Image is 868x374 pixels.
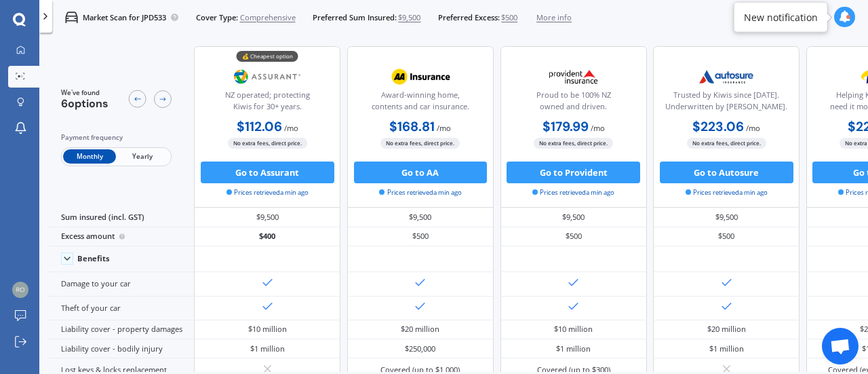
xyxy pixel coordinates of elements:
div: Open chat [822,328,859,364]
span: / mo [746,123,760,133]
img: Provident.png [538,63,610,90]
span: / mo [284,123,298,133]
div: $9,500 [194,208,340,227]
div: Excess amount [47,227,194,246]
div: $9,500 [653,208,800,227]
img: Assurant.png [232,63,304,90]
button: Go to AA [354,162,488,183]
div: $250,000 [405,343,435,354]
span: Prices retrieved a min ago [379,188,461,198]
img: AA.webp [384,63,456,90]
div: Theft of your car [47,297,194,320]
span: Comprehensive [240,12,296,23]
div: $500 [347,227,494,246]
img: Autosure.webp [690,63,762,90]
span: 6 options [61,96,108,111]
div: Sum insured (incl. GST) [47,208,194,227]
b: $112.06 [237,118,282,135]
b: $223.06 [692,118,744,135]
span: Prices retrieved a min ago [686,188,768,198]
div: $500 [500,227,647,246]
span: Yearly [116,149,169,164]
div: $20 million [401,324,439,335]
div: New notification [744,10,818,24]
div: $400 [194,227,340,246]
div: $1 million [556,343,591,354]
div: Award-winning home, contents and car insurance. [357,90,484,117]
div: $1 million [250,343,285,354]
div: Benefits [77,254,110,263]
div: Payment frequency [61,132,172,143]
b: $168.81 [389,118,435,135]
img: car.f15378c7a67c060ca3f3.svg [65,11,78,24]
div: NZ operated; protecting Kiwis for 30+ years. [203,90,331,117]
div: $1 million [709,343,744,354]
span: No extra fees, direct price. [687,138,766,148]
span: Preferred Sum Insured: [313,12,397,23]
div: Trusted by Kiwis since [DATE]. Underwritten by [PERSON_NAME]. [663,90,790,117]
div: Liability cover - property damages [47,320,194,339]
div: Damage to your car [47,272,194,296]
span: No extra fees, direct price. [228,138,307,148]
button: Go to Assurant [201,162,334,183]
span: $500 [501,12,517,23]
span: Prices retrieved a min ago [226,188,309,198]
span: / mo [591,123,605,133]
span: Preferred Excess: [438,12,500,23]
span: Monthly [63,149,116,164]
div: 💰 Cheapest option [237,51,298,62]
div: $9,500 [500,208,647,227]
div: $500 [653,227,800,246]
span: Cover Type: [196,12,238,23]
span: More info [536,12,572,23]
div: $10 million [248,324,287,335]
span: Prices retrieved a min ago [532,188,614,198]
span: $9,500 [398,12,420,23]
p: Market Scan for JPD533 [83,12,166,23]
div: $10 million [554,324,593,335]
div: Liability cover - bodily injury [47,339,194,358]
span: No extra fees, direct price. [534,138,613,148]
span: / mo [437,123,451,133]
button: Go to Provident [507,162,640,183]
img: 23ef4ab13b9f2f0f39defd2fde1a7e11 [12,282,28,298]
div: Proud to be 100% NZ owned and driven. [509,90,637,117]
b: $179.99 [542,118,589,135]
div: $9,500 [347,208,494,227]
button: Go to Autosure [660,162,793,183]
div: $20 million [707,324,746,335]
span: We've found [61,88,108,98]
span: No extra fees, direct price. [380,138,460,148]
